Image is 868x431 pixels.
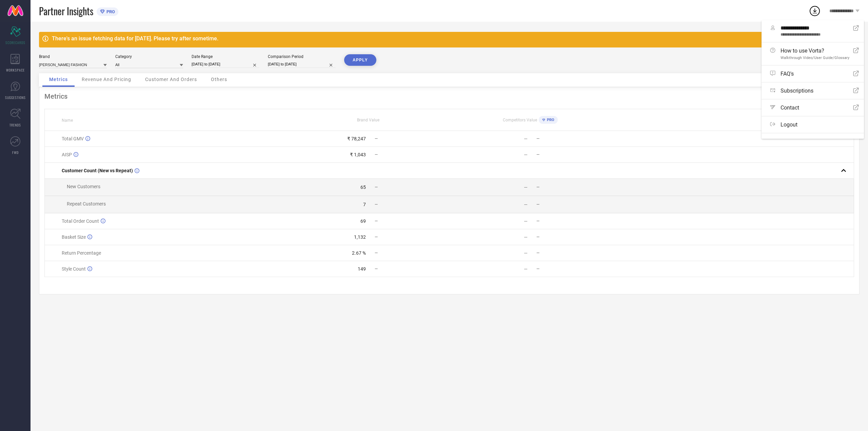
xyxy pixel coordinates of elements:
span: Customer Count (New vs Repeat) [62,168,133,173]
span: Partner Insights [39,4,93,18]
span: — [536,202,539,207]
a: FAQ's [762,65,864,82]
div: — [524,234,528,240]
div: There's an issue fetching data for [DATE]. Please try after sometime. [52,35,843,42]
span: New Customers [67,184,100,189]
span: Terms & Conditions [826,138,859,143]
span: — [375,185,378,190]
span: — [375,235,378,239]
span: FAQ's [781,71,794,77]
span: — [375,136,378,141]
span: — [536,251,539,255]
span: How to use Vorta? [781,47,849,54]
span: — [536,136,539,141]
span: Others [211,77,227,82]
span: Basket Size [62,234,86,240]
span: FWD [12,150,19,155]
div: ₹ 78,247 [347,136,366,141]
div: — [524,184,528,190]
span: — [375,219,378,223]
div: Open download list [809,5,821,17]
span: SCORECARDS [5,40,25,45]
div: — [524,202,528,207]
span: — [375,202,378,207]
span: SUGGESTIONS [5,95,26,100]
span: Total GMV [62,136,84,141]
span: — [375,267,378,271]
span: — [375,251,378,255]
a: Subscriptions [762,82,864,99]
div: 69 [360,218,366,224]
span: Logout [781,121,797,128]
span: — [536,152,539,157]
span: Brand Value [357,118,379,122]
span: — [536,235,539,239]
a: Contact [762,99,864,116]
div: 1,132 [354,234,366,240]
div: Metrics [44,92,854,100]
span: Return Percentage [62,250,101,256]
input: Select date range [192,61,259,68]
span: — [536,219,539,223]
div: — [524,152,528,157]
span: WORKSPACE [6,67,25,73]
div: Comparison Period [268,54,336,59]
span: Competitors Value [503,118,537,122]
div: 149 [358,266,366,272]
span: TRENDS [9,122,21,128]
span: Style Count [62,266,86,272]
span: Repeat Customers [67,201,106,207]
div: Date Range [192,54,259,59]
span: Name [62,118,73,123]
span: Customer And Orders [145,77,197,82]
div: 7 [363,202,366,207]
div: Category [115,54,183,59]
div: — [524,266,528,272]
span: PRO [545,118,554,122]
a: How to use Vorta?Walkthrough Video/User Guide/Glossary [762,42,864,65]
div: ₹ 1,043 [350,152,366,157]
span: Metrics [49,77,68,82]
div: 2.67 % [352,250,366,256]
span: PRO [105,9,115,14]
input: Select comparison period [268,61,336,68]
span: — [536,267,539,271]
span: — [536,185,539,190]
div: — [524,250,528,256]
span: AISP [62,152,72,157]
span: Walkthrough Video/User Guide/Glossary [781,56,849,60]
div: — [524,218,528,224]
span: Total Order Count [62,218,99,224]
div: — [524,136,528,141]
span: Contact [781,104,799,111]
button: APPLY [344,54,376,66]
span: Subscriptions [781,87,813,94]
div: 65 [360,184,366,190]
div: Brand [39,54,107,59]
span: — [375,152,378,157]
span: Revenue And Pricing [82,77,131,82]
